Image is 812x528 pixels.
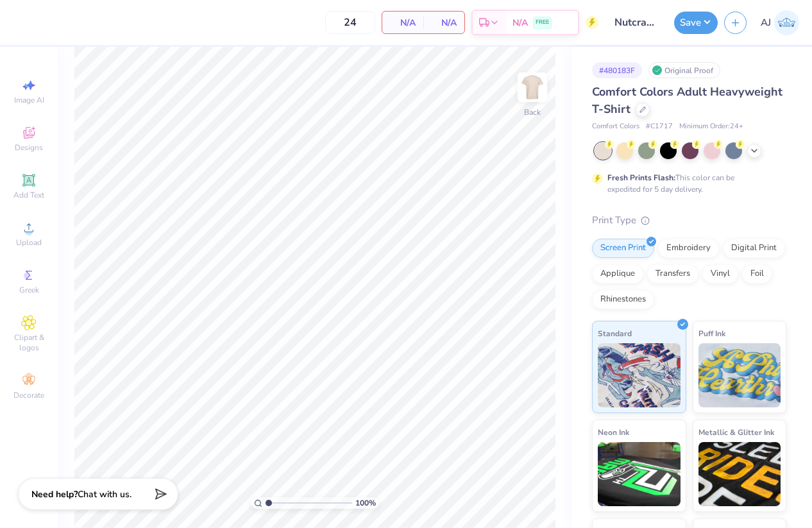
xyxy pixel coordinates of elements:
div: Back [524,106,541,118]
img: Armiel John Calzada [774,10,799,35]
div: Screen Print [592,239,654,258]
strong: Need help? [31,488,78,500]
input: Untitled Design [605,10,668,35]
span: Image AI [14,95,44,105]
span: Designs [15,142,43,153]
div: Rhinestones [592,290,654,309]
span: Standard [598,327,632,340]
img: Standard [598,343,681,407]
span: Chat with us. [78,488,131,500]
span: N/A [431,16,457,30]
span: Add Text [13,190,44,200]
div: Print Type [592,213,786,228]
img: Puff Ink [698,343,781,407]
span: Greek [19,285,39,295]
span: Puff Ink [698,327,725,340]
span: Decorate [13,390,44,400]
div: Digital Print [723,239,785,258]
div: Applique [592,264,643,284]
span: N/A [512,16,528,30]
span: Neon Ink [598,425,629,439]
span: Comfort Colors [592,121,639,132]
div: Transfers [647,264,698,284]
strong: Fresh Prints Flash: [607,173,675,183]
div: This color can be expedited for 5 day delivery. [607,172,765,195]
div: # 480183F [592,62,642,78]
a: AJ [761,10,799,35]
span: AJ [761,15,771,30]
span: Upload [16,237,42,248]
div: Vinyl [702,264,738,284]
input: – – [325,11,375,34]
span: FREE [536,18,549,27]
button: Save [674,12,718,34]
div: Embroidery [658,239,719,258]
img: Metallic & Glitter Ink [698,442,781,506]
span: N/A [390,16,416,30]
span: # C1717 [646,121,673,132]
span: Clipart & logos [6,332,51,353]
div: Foil [742,264,772,284]
img: Neon Ink [598,442,681,506]
div: Original Proof [648,62,720,78]
span: 100 % [355,497,376,509]
span: Minimum Order: 24 + [679,121,743,132]
img: Back [520,74,545,100]
span: Metallic & Glitter Ink [698,425,774,439]
span: Comfort Colors Adult Heavyweight T-Shirt [592,84,782,117]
